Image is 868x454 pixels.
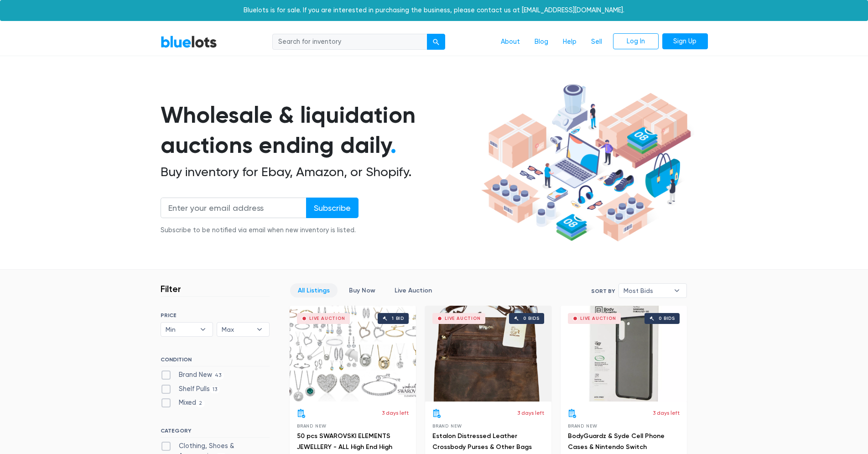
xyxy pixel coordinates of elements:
[272,34,427,50] input: Search for inventory
[161,398,205,408] label: Mixed
[556,33,584,51] a: Help
[309,316,345,321] div: Live Auction
[341,283,383,297] a: Buy Now
[290,306,416,402] a: Live Auction 1 bid
[161,100,478,161] h1: Wholesale & liquidation auctions ending daily
[161,370,224,380] label: Brand New
[387,283,440,297] a: Live Auction
[250,323,269,336] b: ▾
[222,323,252,336] span: Max
[478,80,694,246] img: hero-ee84e7d0318cb26816c560f6b4441b76977f77a177738b4e94f68c95b2b83dbb.png
[392,316,404,321] div: 1 bid
[161,198,307,218] input: Enter your email address
[527,33,556,51] a: Blog
[432,432,532,451] a: Estalon Distressed Leather Crossbody Purses & Other Bags
[561,306,687,402] a: Live Auction 0 bids
[653,409,680,417] p: 3 days left
[290,283,338,297] a: All Listings
[382,409,409,417] p: 3 days left
[584,33,609,51] a: Sell
[667,284,686,297] b: ▾
[297,423,327,428] span: Brand New
[193,323,213,336] b: ▾
[390,131,396,159] span: .
[161,312,270,318] h6: PRICE
[161,283,181,294] h3: Filter
[591,287,615,295] label: Sort By
[445,316,481,321] div: Live Auction
[624,284,669,297] span: Most Bids
[161,384,220,394] label: Shelf Pulls
[580,316,616,321] div: Live Auction
[662,33,708,50] a: Sign Up
[517,409,544,417] p: 3 days left
[523,316,540,321] div: 0 bids
[161,164,478,180] h2: Buy inventory for Ebay, Amazon, or Shopify.
[432,423,462,428] span: Brand New
[425,306,551,402] a: Live Auction 0 bids
[613,33,659,50] a: Log In
[210,386,220,393] span: 13
[166,323,196,336] span: Min
[306,198,359,218] input: Subscribe
[196,400,205,407] span: 2
[659,316,675,321] div: 0 bids
[494,33,527,51] a: About
[161,35,217,48] a: BlueLots
[161,225,359,235] div: Subscribe to be notified via email when new inventory is listed.
[568,423,598,428] span: Brand New
[161,356,270,366] h6: CONDITION
[161,428,270,438] h6: CATEGORY
[212,372,224,379] span: 43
